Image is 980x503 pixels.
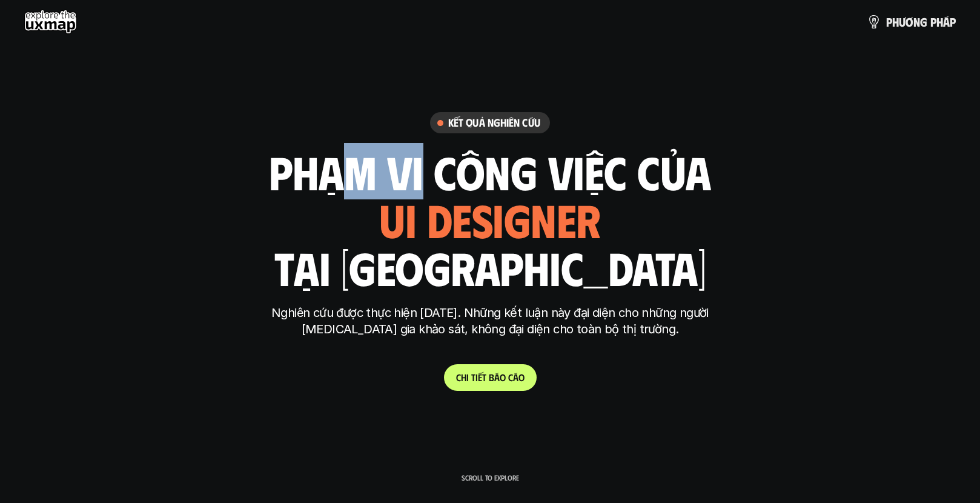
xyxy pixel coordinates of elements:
[518,371,525,383] span: o
[462,473,519,482] p: Scroll to explore
[930,15,936,28] span: p
[444,364,537,391] a: Chitiếtbáocáo
[950,15,956,28] span: p
[475,371,478,383] span: i
[913,15,920,28] span: n
[920,15,927,28] span: g
[936,15,943,28] span: h
[899,15,906,28] span: ư
[274,242,706,293] h1: tại [GEOGRAPHIC_DATA]
[269,146,711,197] h1: phạm vi công việc của
[892,15,899,28] span: h
[461,371,466,383] span: h
[466,371,469,383] span: i
[867,10,956,34] a: phươngpháp
[513,371,518,383] span: á
[478,371,482,383] span: ế
[489,371,494,383] span: b
[943,15,950,28] span: á
[508,371,513,383] span: c
[263,305,717,338] p: Nghiên cứu được thực hiện [DATE]. Những kết luận này đại diện cho những người [MEDICAL_DATA] gia ...
[500,371,506,383] span: o
[448,116,540,130] h6: Kết quả nghiên cứu
[482,371,486,383] span: t
[494,371,500,383] span: á
[886,15,892,28] span: p
[906,15,913,28] span: ơ
[456,371,461,383] span: C
[471,371,475,383] span: t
